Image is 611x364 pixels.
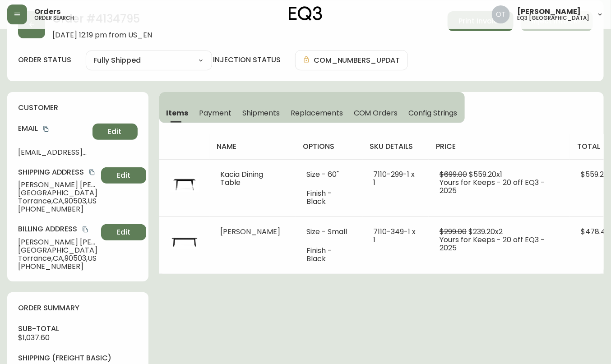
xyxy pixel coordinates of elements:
span: 7110-299-1 x 1 [373,169,415,188]
label: order status [18,55,71,65]
span: [EMAIL_ADDRESS][DOMAIN_NAME] [18,148,89,157]
span: Payment [199,108,231,118]
span: [PHONE_NUMBER] [18,263,97,271]
h5: order search [34,15,74,21]
span: Torrance , CA , 90503 , US [18,197,97,205]
span: Orders [34,8,60,15]
span: Yours for Keeps - 20 off EQ3 - 2025 [440,177,545,196]
img: 7110-299-MC-400-1-cljg6tcwr00xp0170jgvsuw5j.jpg [170,170,199,199]
button: copy [42,124,51,134]
span: [GEOGRAPHIC_DATA] [18,246,97,254]
button: Edit [101,224,146,240]
h4: sub-total [18,324,138,334]
li: Size - 60" [307,170,352,179]
span: $559.20 [581,169,608,180]
span: Kacia Dining Table [221,169,264,188]
span: $299.00 [440,226,467,237]
span: $559.20 x 1 [469,169,502,180]
span: Yours for Keeps - 20 off EQ3 - 2025 [440,235,545,253]
h4: injection status [213,55,281,65]
button: copy [81,225,90,234]
span: $699.00 [440,169,467,180]
li: Size - Small [307,228,352,236]
span: [PERSON_NAME] [PERSON_NAME] [18,181,97,189]
li: Finish - Black [307,189,352,206]
h5: eq3 [GEOGRAPHIC_DATA] [517,15,589,21]
span: Replacements [291,108,343,118]
h4: Email [18,124,89,134]
span: Edit [108,127,122,137]
h4: name [217,142,289,152]
span: Items [167,108,189,118]
span: 7110-349-1 x 1 [373,226,416,245]
span: Config Strings [408,108,457,118]
span: [PHONE_NUMBER] [18,205,97,213]
h4: customer [18,103,138,113]
button: Edit [101,167,146,184]
img: logo [289,6,322,21]
span: $1,037.60 [18,332,50,343]
button: copy [88,168,97,177]
h4: price [436,142,563,152]
span: [PERSON_NAME] [PERSON_NAME] [18,238,97,246]
span: $239.20 x 2 [468,226,503,237]
span: [DATE] 12:19 pm from US_EN [52,31,152,39]
span: Edit [117,170,130,180]
h4: order summary [18,303,138,313]
h4: Billing Address [18,224,97,234]
span: [PERSON_NAME] [517,8,581,15]
span: COM Orders [354,108,398,118]
h4: Shipping Address [18,167,97,177]
h4: options [303,142,356,152]
span: Shipments [242,108,280,118]
span: Torrance , CA , 90503 , US [18,254,97,263]
li: Finish - Black [307,247,352,263]
h4: Shipping ( Freight Basic ) [18,353,138,363]
span: [GEOGRAPHIC_DATA] [18,189,97,197]
span: $478.40 [581,226,610,237]
img: 5d4d18d254ded55077432b49c4cb2919 [492,5,510,23]
h4: sku details [370,142,421,152]
button: Edit [93,124,138,140]
span: Edit [117,227,130,237]
img: 7110-349-MC-400-1-cljg6tcqp01eq0114xe48un5z.jpg [170,228,199,257]
span: [PERSON_NAME] [221,226,281,237]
